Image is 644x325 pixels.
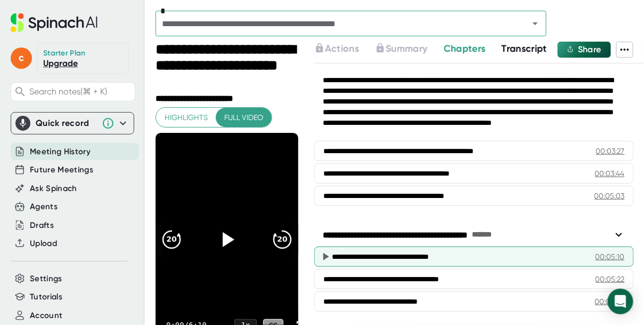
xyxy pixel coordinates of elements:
div: Upgrade to access [375,42,443,58]
div: 00:05:10 [596,251,625,262]
button: Account [30,310,62,322]
button: Upload [30,237,57,250]
span: Chapters [444,43,486,54]
span: Highlights [165,111,208,124]
span: Actions [325,43,359,54]
a: Upgrade [43,58,78,68]
span: Share [578,44,601,54]
div: Quick record [36,118,96,129]
button: Ask Spinach [30,183,77,195]
button: Transcript [502,42,548,56]
button: Drafts [30,219,54,232]
div: 00:03:44 [595,168,625,179]
button: Meeting History [30,146,91,158]
div: Open Intercom Messenger [608,289,633,314]
div: Quick record [15,113,129,134]
span: Search notes (⌘ + K) [29,86,132,97]
div: 00:05:22 [596,274,625,284]
button: Open [528,16,543,31]
span: c [11,47,32,69]
div: Starter Plan [43,49,86,58]
button: Future Meetings [30,164,93,176]
button: Tutorials [30,291,62,303]
button: Highlights [156,108,216,128]
div: Upgrade to access [314,42,375,58]
button: Summary [375,42,427,56]
span: Summary [386,43,427,54]
div: 00:05:52 [595,296,625,307]
button: Agents [30,201,58,213]
button: Chapters [444,42,486,56]
span: Full video [224,111,263,124]
div: 00:03:27 [596,146,625,156]
button: Share [558,42,611,58]
button: Settings [30,273,62,285]
button: Actions [314,42,359,56]
button: Full video [216,108,272,128]
div: 00:05:03 [594,191,625,201]
span: Transcript [502,43,548,54]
